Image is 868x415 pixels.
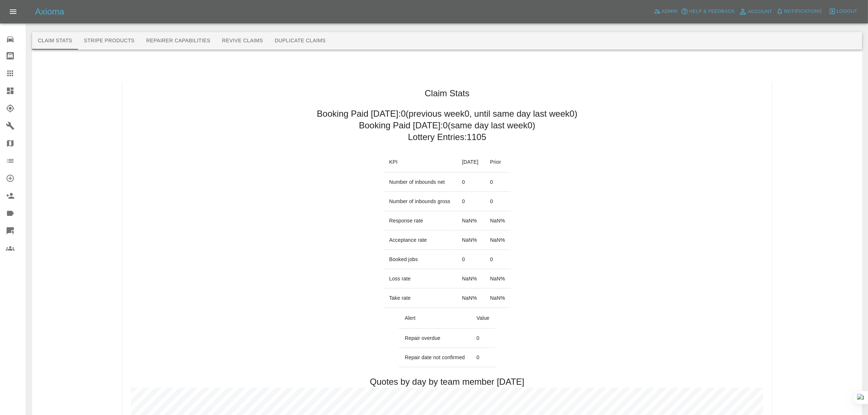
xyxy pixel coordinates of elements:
td: NaN % [484,288,511,308]
button: Revive Claims [216,32,269,50]
td: Loss rate [384,269,456,288]
button: Claim Stats [32,32,78,50]
td: 0 [456,250,484,269]
td: NaN % [456,230,484,250]
span: Account [748,8,772,16]
h2: Booking Paid [DATE]: 0 (previous week 0 , until same day last week 0 ) [317,108,577,120]
th: [DATE] [456,152,484,172]
th: KPI [384,152,456,172]
td: Repair overdue [399,329,471,348]
td: 0 [471,348,495,367]
h1: Claim Stats [425,88,470,99]
td: Response rate [384,211,456,230]
button: Notifications [774,6,824,17]
h2: Lottery Entries: 1105 [408,131,486,143]
td: NaN % [484,230,511,250]
span: Logout [837,7,857,16]
h2: Quotes by day by team member [DATE] [370,376,525,388]
button: Stripe Products [78,32,140,50]
td: NaN % [456,211,484,230]
span: Admin [662,7,678,16]
td: Repair date not confirmed [399,348,471,367]
td: 0 [471,329,495,348]
th: Value [471,308,495,329]
td: Number of inbounds gross [384,192,456,211]
td: Number of inbounds net [384,172,456,192]
button: Help & Feedback [679,6,736,17]
h2: Booking Paid [DATE]: 0 (same day last week 0 ) [359,120,536,131]
td: Take rate [384,288,456,308]
td: 0 [484,250,511,269]
td: NaN % [484,211,511,230]
a: Account [737,6,774,18]
td: 0 [484,192,511,211]
td: 0 [484,172,511,192]
td: Acceptance rate [384,230,456,250]
td: 0 [456,192,484,211]
span: Notifications [784,7,822,16]
td: NaN % [484,269,511,288]
button: Repairer Capabilities [140,32,216,50]
h5: Axioma [35,6,64,18]
button: Logout [827,6,859,17]
button: Open drawer [4,3,22,20]
button: Duplicate Claims [269,32,332,50]
span: Help & Feedback [689,7,735,16]
td: Booked jobs [384,250,456,269]
a: Admin [652,6,680,17]
th: Alert [399,308,471,329]
td: NaN % [456,269,484,288]
th: Prior [484,152,511,172]
td: 0 [456,172,484,192]
td: NaN % [456,288,484,308]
